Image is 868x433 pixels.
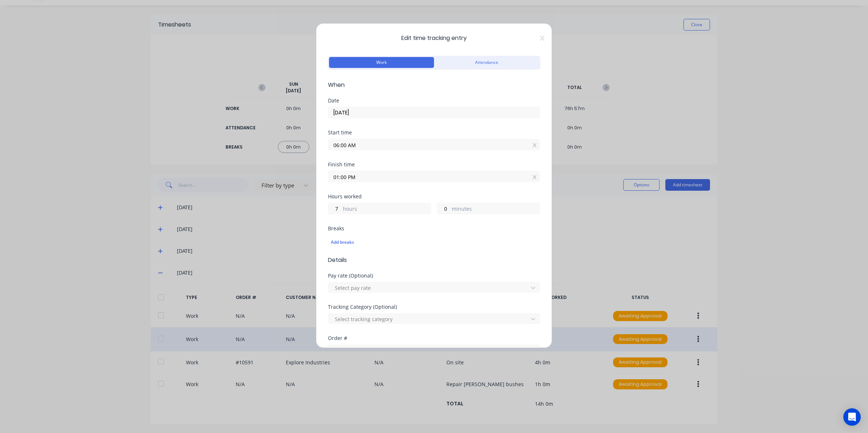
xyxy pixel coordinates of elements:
[328,336,540,341] div: Order #
[328,162,540,167] div: Finish time
[452,205,540,214] label: minutes
[328,344,540,355] input: Search order number...
[843,408,861,426] div: Open Intercom Messenger
[328,304,540,309] div: Tracking Category (Optional)
[328,98,540,103] div: Date
[437,203,450,214] input: 0
[343,205,431,214] label: hours
[328,226,540,231] div: Breaks
[434,57,539,68] button: Attendance
[328,194,540,199] div: Hours worked
[328,81,540,89] span: When
[331,238,537,247] div: Add breaks
[328,130,540,135] div: Start time
[328,34,540,43] span: Edit time tracking entry
[328,256,540,264] span: Details
[329,57,434,68] button: Work
[328,203,341,214] input: 0
[328,273,540,278] div: Pay rate (Optional)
